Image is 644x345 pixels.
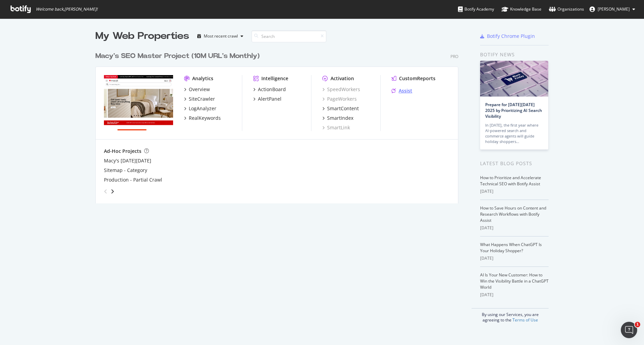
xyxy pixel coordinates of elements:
a: Assist [392,87,412,94]
div: Latest Blog Posts [480,160,549,167]
div: Botify Academy [458,6,494,13]
a: How to Save Hours on Content and Research Workflows with Botify Assist [480,205,546,223]
div: SmartIndex [327,115,353,121]
a: ActionBoard [253,86,286,93]
a: Production - Partial Crawl [104,176,162,183]
a: Prepare for [DATE][DATE] 2025 by Prioritizing AI Search Visibility [485,102,542,119]
div: [DATE] [480,225,549,231]
div: [DATE] [480,292,549,298]
div: Botify Chrome Plugin [487,33,535,40]
div: grid [95,43,464,203]
span: Welcome back, [PERSON_NAME] ! [36,6,97,12]
div: ActionBoard [258,86,286,93]
input: Search [251,30,326,42]
a: SiteCrawler [184,96,215,102]
a: Macy's SEO Master Project (10M URL's Monthly) [95,51,262,61]
a: LogAnalyzer [184,105,216,112]
div: RealKeywords [189,115,221,121]
a: SmartLink [322,124,350,131]
div: angle-left [101,186,110,197]
div: LogAnalyzer [189,105,216,112]
div: SmartContent [327,105,359,112]
div: Macy's SEO Master Project (10M URL's Monthly) [95,51,260,61]
div: angle-right [110,188,115,195]
div: Analytics [192,75,213,82]
span: Corinne Tynan [598,6,630,12]
div: CustomReports [399,75,435,82]
div: Assist [399,87,412,94]
div: Intelligence [261,75,288,82]
img: www.macys.com [104,75,173,130]
div: SiteCrawler [189,96,215,102]
a: PageWorkers [322,96,357,102]
a: Sitemap - Category [104,167,147,174]
a: Macy's [DATE][DATE] [104,157,151,164]
a: AI Is Your New Customer: How to Win the Visibility Battle in a ChatGPT World [480,272,549,290]
a: What Happens When ChatGPT Is Your Holiday Shopper? [480,242,542,254]
a: SmartIndex [322,115,353,121]
a: SmartContent [322,105,359,112]
div: [DATE] [480,188,549,195]
a: SpeedWorkers [322,86,360,93]
a: CustomReports [392,75,435,82]
div: Activation [331,75,354,82]
div: Pro [450,54,458,59]
span: 1 [635,322,640,327]
div: Botify news [480,51,549,58]
div: My Web Properties [95,29,189,43]
img: Prepare for Black Friday 2025 by Prioritizing AI Search Visibility [480,61,548,97]
div: [DATE] [480,255,549,261]
button: [PERSON_NAME] [584,4,641,15]
div: Overview [189,86,210,93]
a: How to Prioritize and Accelerate Technical SEO with Botify Assist [480,175,541,187]
a: Terms of Use [512,317,538,323]
a: AlertPanel [253,96,281,102]
div: Organizations [549,6,584,13]
button: Most recent crawl [195,31,246,42]
a: Botify Chrome Plugin [480,33,535,40]
div: By using our Services, you are agreeing to the [472,308,549,323]
div: Ad-Hoc Projects [104,148,141,155]
div: Knowledge Base [502,6,541,13]
div: In [DATE], the first year where AI-powered search and commerce agents will guide holiday shoppers… [485,123,543,144]
a: Overview [184,86,210,93]
div: Most recent crawl [204,34,238,38]
div: AlertPanel [258,96,281,102]
iframe: Intercom live chat [621,322,637,338]
a: RealKeywords [184,115,221,121]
